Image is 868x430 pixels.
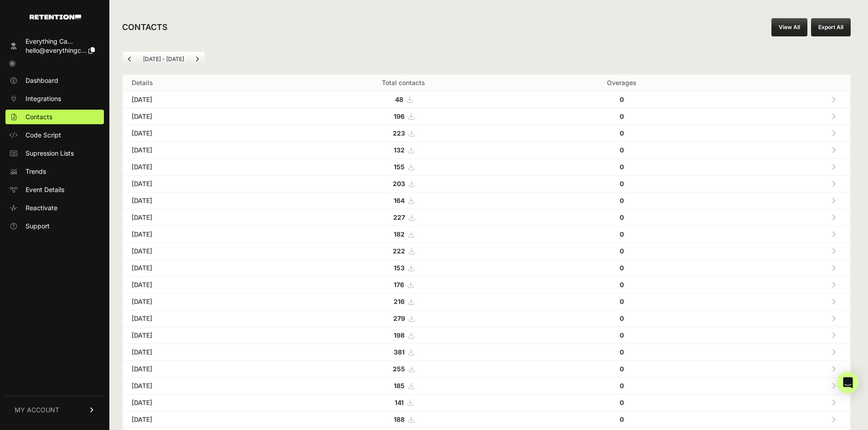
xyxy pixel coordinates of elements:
a: 153 [394,264,414,272]
td: [DATE] [123,277,281,293]
a: Next [190,52,205,66]
a: Support [5,219,104,233]
strong: 279 [393,314,405,322]
a: 141 [395,399,413,406]
a: Contacts [5,110,104,124]
strong: 153 [394,264,405,272]
td: [DATE] [123,125,281,142]
strong: 0 [620,180,624,187]
strong: 0 [620,112,624,120]
a: 182 [394,230,414,238]
strong: 0 [620,96,624,103]
h2: CONTACTS [122,21,168,34]
strong: 0 [620,163,624,171]
a: 132 [394,146,414,154]
a: 203 [393,180,414,187]
td: [DATE] [123,344,281,361]
strong: 182 [394,230,405,238]
a: Everything Ca... hello@everythingc... [5,34,104,58]
strong: 141 [395,399,404,406]
img: Retention.com [30,15,81,20]
a: 196 [394,112,414,120]
a: Reactivate [5,201,104,215]
a: MY ACCOUNT [5,396,104,424]
span: Supression Lists [26,149,74,158]
td: [DATE] [123,361,281,378]
td: [DATE] [123,176,281,192]
span: Event Details [26,185,64,194]
a: 255 [393,365,414,373]
strong: 198 [394,331,405,339]
span: Code Script [26,131,61,140]
strong: 48 [395,96,403,103]
th: Overages [526,75,717,91]
strong: 222 [393,247,405,255]
td: [DATE] [123,226,281,243]
span: Dashboard [26,76,58,85]
strong: 0 [620,365,624,373]
div: Open Intercom Messenger [837,372,859,394]
strong: 155 [394,163,405,171]
a: 185 [394,382,414,390]
a: 223 [393,129,414,137]
a: 164 [394,197,414,204]
td: [DATE] [123,327,281,344]
a: 216 [394,298,414,305]
a: Integrations [5,91,104,106]
td: [DATE] [123,108,281,125]
strong: 0 [620,146,624,154]
td: [DATE] [123,243,281,260]
strong: 0 [620,281,624,288]
a: Trends [5,164,104,179]
a: 48 [395,96,412,103]
span: Reactivate [26,203,57,212]
strong: 0 [620,298,624,305]
strong: 227 [393,213,405,221]
a: 279 [393,314,414,322]
strong: 164 [394,197,405,204]
strong: 0 [620,314,624,322]
strong: 176 [394,281,404,288]
td: [DATE] [123,378,281,395]
strong: 196 [394,112,405,120]
span: Integrations [26,94,61,103]
td: [DATE] [123,411,281,428]
strong: 0 [620,230,624,238]
strong: 0 [620,264,624,272]
td: [DATE] [123,142,281,159]
strong: 0 [620,399,624,406]
strong: 223 [393,129,405,137]
strong: 185 [394,382,405,390]
li: [DATE] - [DATE] [137,56,190,63]
td: [DATE] [123,260,281,277]
th: Details [123,75,281,91]
td: [DATE] [123,395,281,411]
strong: 0 [620,213,624,221]
strong: 188 [394,415,405,423]
a: View All [771,18,807,36]
strong: 0 [620,129,624,137]
strong: 0 [620,382,624,390]
strong: 381 [394,348,405,356]
td: [DATE] [123,91,281,108]
a: Dashboard [5,73,104,88]
td: [DATE] [123,310,281,327]
strong: 216 [394,298,405,305]
a: 176 [394,281,413,288]
strong: 0 [620,197,624,204]
strong: 0 [620,415,624,423]
a: Event Details [5,182,104,197]
span: hello@everythingc... [26,46,87,54]
span: Trends [26,167,46,176]
span: MY ACCOUNT [15,405,59,415]
a: 381 [394,348,414,356]
a: Previous [123,52,137,66]
strong: 203 [393,180,405,187]
strong: 0 [620,247,624,255]
a: 227 [393,213,414,221]
a: Supression Lists [5,146,104,161]
th: Total contacts [281,75,526,91]
span: Contacts [26,112,52,121]
strong: 255 [393,365,405,373]
div: Everything Ca... [26,37,95,46]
